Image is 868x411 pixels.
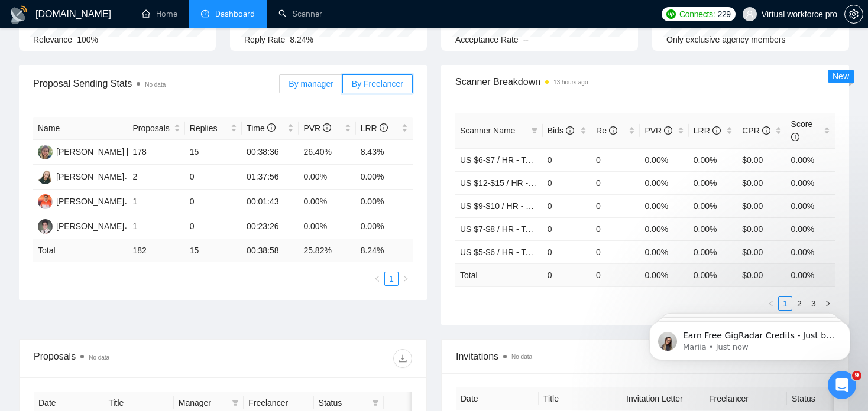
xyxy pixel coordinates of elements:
[460,201,577,211] a: US $9-$10 / HR - Telemarketing
[399,272,413,286] button: right
[393,349,412,368] button: download
[142,9,177,19] a: homeHome
[215,9,255,19] span: Dashboard
[38,169,53,184] img: DE
[523,35,529,44] span: --
[185,117,242,140] th: Replies
[247,123,275,133] span: Time
[380,123,388,132] span: info-circle
[460,126,515,135] span: Scanner Name
[456,349,834,364] span: Invitations
[133,122,171,135] span: Proposals
[833,71,849,81] span: New
[38,171,124,181] a: DE[PERSON_NAME]
[456,387,539,410] th: Date
[689,240,737,263] td: 0.00%
[529,122,540,139] span: filter
[791,133,799,141] span: info-circle
[299,214,355,239] td: 0.00%
[737,171,786,194] td: $0.00
[56,170,124,183] div: [PERSON_NAME]
[631,296,868,379] iframe: Intercom notifications message
[689,217,737,240] td: 0.00%
[664,126,672,135] span: info-circle
[742,126,770,135] span: CPR
[791,119,813,142] span: Score
[543,171,591,194] td: 0
[128,190,185,214] td: 1
[185,165,242,190] td: 0
[737,148,786,171] td: $0.00
[591,171,640,194] td: 0
[290,35,313,44] span: 8.24%
[33,76,279,91] span: Proposal Sending Stats
[370,272,384,286] button: left
[399,272,413,286] li: Next Page
[737,240,786,263] td: $0.00
[460,178,582,188] a: US $12-$15 / HR - Telemarketing
[356,239,413,262] td: 8.24 %
[543,240,591,263] td: 0
[704,387,787,410] th: Freelancer
[370,272,384,286] li: Previous Page
[591,240,640,263] td: 0
[786,171,835,194] td: 0.00%
[38,146,195,156] a: LB[PERSON_NAME] [PERSON_NAME]
[786,148,835,171] td: 0.00%
[356,190,413,214] td: 0.00%
[394,354,412,363] span: download
[56,220,124,233] div: [PERSON_NAME]
[591,194,640,217] td: 0
[844,5,863,24] button: setting
[372,399,379,406] span: filter
[640,194,688,217] td: 0.00%
[128,140,185,165] td: 178
[89,354,109,361] span: No data
[384,272,399,286] li: 1
[455,263,543,286] td: Total
[38,194,53,209] img: J
[666,35,786,44] span: Only exclusive agency members
[845,9,863,19] span: setting
[640,217,688,240] td: 0.00%
[591,217,640,240] td: 0
[38,221,124,230] a: LG[PERSON_NAME]
[33,239,128,262] td: Total
[34,349,223,368] div: Proposals
[640,263,688,286] td: 0.00 %
[591,263,640,286] td: 0
[352,79,403,89] span: By Freelancer
[737,263,786,286] td: $ 0.00
[179,396,227,409] span: Manager
[511,354,532,360] span: No data
[56,145,195,158] div: [PERSON_NAME] [PERSON_NAME]
[128,239,185,262] td: 182
[299,239,355,262] td: 25.82 %
[694,126,721,135] span: LRR
[9,5,28,24] img: logo
[242,190,299,214] td: 00:01:43
[609,126,617,135] span: info-circle
[356,140,413,165] td: 8.43%
[128,165,185,190] td: 2
[289,79,333,89] span: By manager
[185,239,242,262] td: 15
[762,126,770,135] span: info-circle
[844,9,863,19] a: setting
[267,123,276,132] span: info-circle
[640,148,688,171] td: 0.00%
[38,219,53,234] img: LG
[374,275,381,282] span: left
[543,148,591,171] td: 0
[828,371,856,399] iframe: Intercom live chat
[640,171,688,194] td: 0.00%
[460,247,572,257] a: US $5-$6 / HR - Telemarketing
[128,214,185,239] td: 1
[402,275,409,282] span: right
[689,263,737,286] td: 0.00 %
[323,123,331,132] span: info-circle
[128,117,185,140] th: Proposals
